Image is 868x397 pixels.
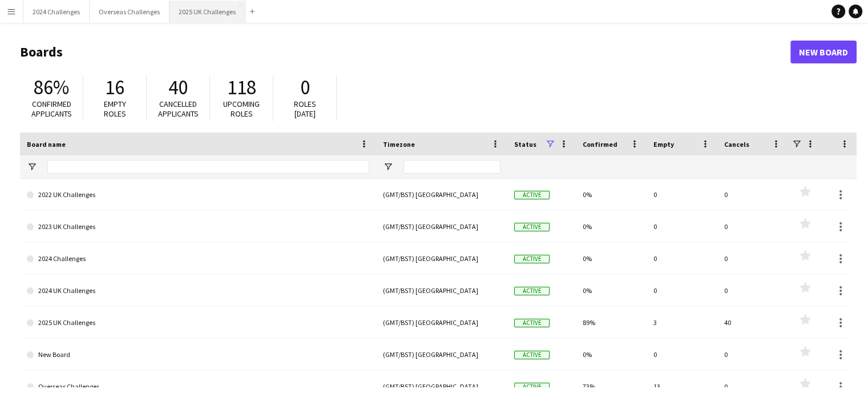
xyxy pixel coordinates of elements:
[27,179,369,211] a: 2022 UK Challenges
[376,275,507,306] div: (GMT/BST) [GEOGRAPHIC_DATA]
[27,275,369,307] a: 2024 UK Challenges
[717,307,788,338] div: 40
[647,243,717,274] div: 0
[105,75,124,100] span: 16
[31,99,72,119] span: Confirmed applicants
[514,287,550,295] span: Active
[583,140,617,149] span: Confirmed
[27,339,369,371] a: New Board
[294,99,316,119] span: Roles [DATE]
[376,179,507,210] div: (GMT/BST) [GEOGRAPHIC_DATA]
[514,351,550,359] span: Active
[576,339,647,370] div: 0%
[158,99,199,119] span: Cancelled applicants
[514,383,550,391] span: Active
[34,75,69,100] span: 86%
[20,43,790,61] h1: Boards
[647,339,717,370] div: 0
[514,223,550,231] span: Active
[576,179,647,210] div: 0%
[383,140,415,149] span: Timezone
[717,179,788,210] div: 0
[376,339,507,370] div: (GMT/BST) [GEOGRAPHIC_DATA]
[376,243,507,274] div: (GMT/BST) [GEOGRAPHIC_DATA]
[27,162,37,172] button: Open Filter Menu
[104,99,126,119] span: Empty roles
[514,319,550,327] span: Active
[514,255,550,263] span: Active
[647,275,717,306] div: 0
[717,211,788,242] div: 0
[169,1,245,23] button: 2025 UK Challenges
[647,211,717,242] div: 0
[376,307,507,338] div: (GMT/BST) [GEOGRAPHIC_DATA]
[376,211,507,242] div: (GMT/BST) [GEOGRAPHIC_DATA]
[300,75,310,100] span: 0
[47,160,369,174] input: Board name Filter Input
[576,307,647,338] div: 89%
[27,140,66,149] span: Board name
[724,140,749,149] span: Cancels
[717,243,788,274] div: 0
[227,75,256,100] span: 118
[23,1,90,23] button: 2024 Challenges
[576,275,647,306] div: 0%
[403,160,500,174] input: Timezone Filter Input
[576,243,647,274] div: 0%
[223,99,260,119] span: Upcoming roles
[514,191,550,199] span: Active
[790,41,857,63] a: New Board
[514,140,536,149] span: Status
[717,275,788,306] div: 0
[647,179,717,210] div: 0
[653,140,674,149] span: Empty
[168,75,188,100] span: 40
[647,307,717,338] div: 3
[383,162,393,172] button: Open Filter Menu
[27,211,369,243] a: 2023 UK Challenges
[717,339,788,370] div: 0
[27,243,369,275] a: 2024 Challenges
[576,211,647,242] div: 0%
[27,307,369,339] a: 2025 UK Challenges
[90,1,169,23] button: Overseas Challenges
